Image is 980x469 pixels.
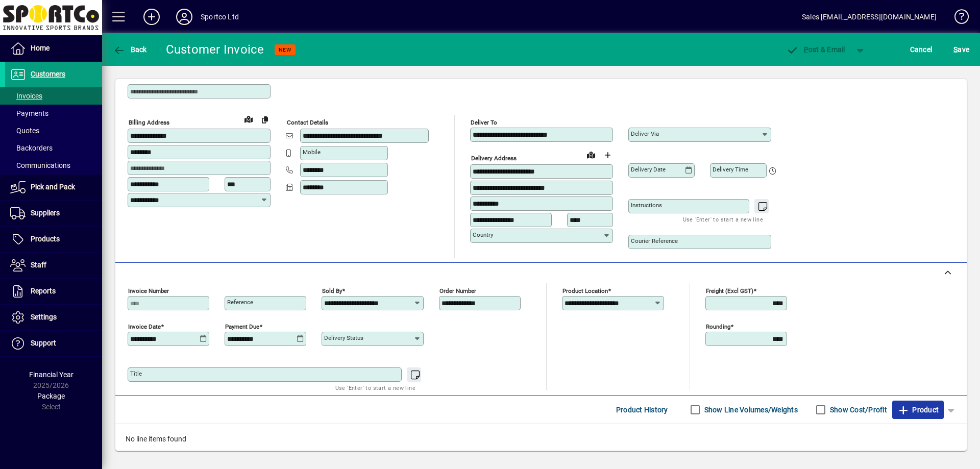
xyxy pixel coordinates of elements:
[562,287,608,294] mat-label: Product location
[781,40,850,59] button: Post & Email
[5,279,102,304] a: Reports
[113,45,147,54] span: Back
[240,111,257,127] a: View on map
[31,44,50,52] span: Home
[5,122,102,139] a: Quotes
[5,227,102,252] a: Products
[713,166,748,173] mat-label: Delivery time
[5,105,102,122] a: Payments
[5,36,102,61] a: Home
[953,45,958,54] span: S
[115,424,967,455] div: No line items found
[631,166,666,173] mat-label: Delivery date
[702,405,798,415] label: Show Line Volumes/Weights
[128,323,161,330] mat-label: Invoice date
[324,334,363,341] mat-label: Delivery status
[37,392,65,400] span: Package
[110,40,150,59] button: Back
[706,323,730,330] mat-label: Rounding
[612,401,672,419] button: Product History
[599,147,616,163] button: Choose address
[5,139,102,157] a: Backorders
[279,46,291,53] span: NEW
[828,405,887,415] label: Show Cost/Profit
[908,40,935,59] button: Cancel
[31,70,65,78] span: Customers
[5,201,102,226] a: Suppliers
[166,41,264,58] div: Customer Invoice
[631,202,662,209] mat-label: Instructions
[10,161,70,169] span: Communications
[951,40,972,59] button: Save
[892,401,944,419] button: Product
[439,287,476,294] mat-label: Order number
[802,9,937,25] div: Sales [EMAIL_ADDRESS][DOMAIN_NAME]
[5,157,102,174] a: Communications
[683,213,763,225] mat-hint: Use 'Enter' to start a new line
[631,237,678,244] mat-label: Courier Reference
[10,109,48,117] span: Payments
[5,87,102,105] a: Invoices
[130,370,142,377] mat-label: Title
[31,235,60,243] span: Products
[227,299,253,306] mat-label: Reference
[31,313,57,321] span: Settings
[5,253,102,278] a: Staff
[897,402,939,418] span: Product
[225,323,259,330] mat-label: Payment due
[303,149,321,156] mat-label: Mobile
[953,41,969,58] span: ave
[102,40,158,59] app-page-header-button: Back
[31,339,56,347] span: Support
[31,183,75,191] span: Pick and Pack
[322,287,342,294] mat-label: Sold by
[10,144,53,152] span: Backorders
[5,175,102,200] a: Pick and Pack
[257,111,273,128] button: Copy to Delivery address
[10,127,39,135] span: Quotes
[786,45,845,54] span: ost & Email
[5,305,102,330] a: Settings
[910,41,933,58] span: Cancel
[5,331,102,356] a: Support
[201,9,239,25] div: Sportco Ltd
[128,287,169,294] mat-label: Invoice number
[10,92,42,100] span: Invoices
[706,287,753,294] mat-label: Freight (excl GST)
[335,382,415,393] mat-hint: Use 'Enter' to start a new line
[31,287,56,295] span: Reports
[31,261,46,269] span: Staff
[471,119,497,126] mat-label: Deliver To
[473,231,493,238] mat-label: Country
[804,45,808,54] span: P
[947,2,967,35] a: Knowledge Base
[583,146,599,163] a: View on map
[616,402,668,418] span: Product History
[168,8,201,26] button: Profile
[29,371,73,379] span: Financial Year
[135,8,168,26] button: Add
[31,209,60,217] span: Suppliers
[631,130,659,137] mat-label: Deliver via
